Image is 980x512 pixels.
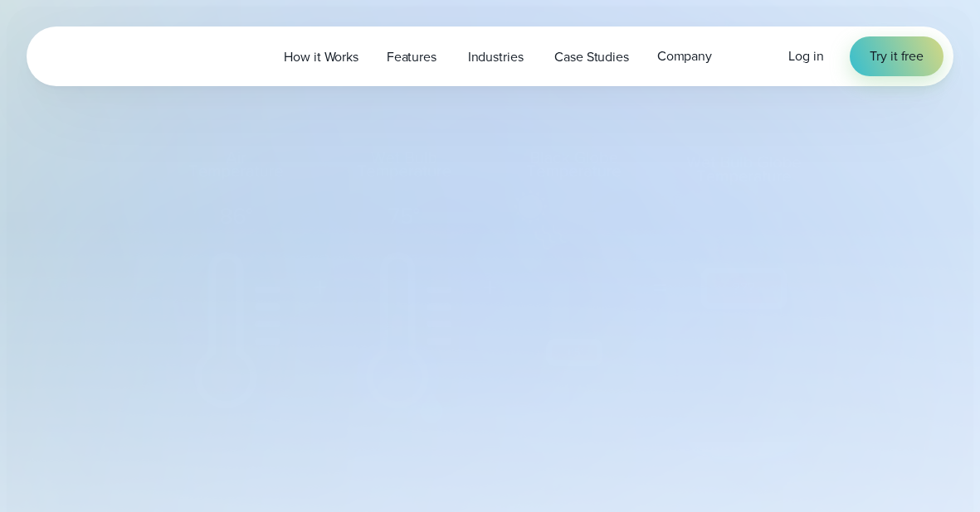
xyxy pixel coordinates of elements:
span: Features [387,47,436,67]
span: Company [657,46,712,66]
span: Case Studies [554,47,628,67]
a: Case Studies [540,40,642,74]
span: Industries [468,47,524,67]
a: Log in [788,46,823,66]
span: How it Works [284,47,358,67]
span: Log in [788,46,823,65]
a: Try it free [850,36,943,76]
a: How it Works [270,40,372,74]
span: Try it free [870,46,924,66]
